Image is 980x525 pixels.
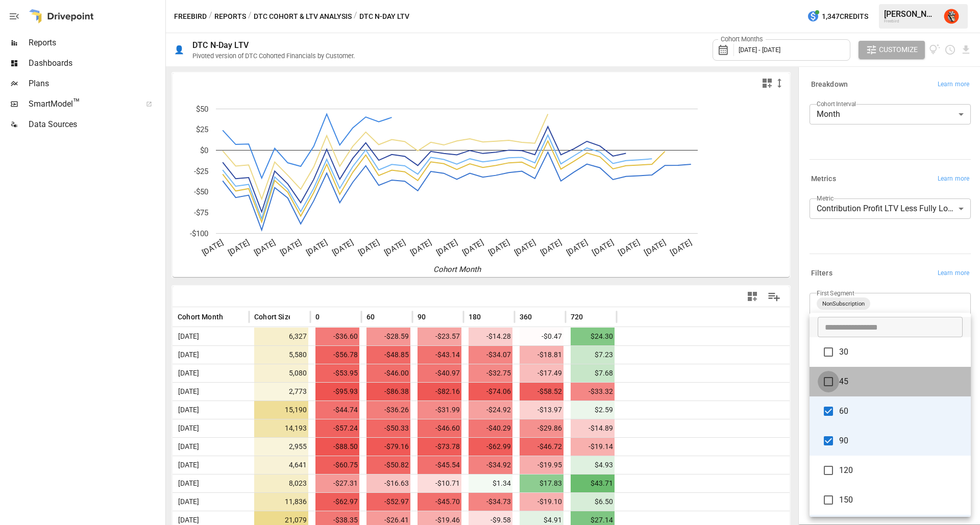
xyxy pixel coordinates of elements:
[839,435,963,447] span: 90
[839,405,963,417] span: 60
[839,464,963,477] span: 120
[839,346,963,358] span: 30
[839,376,963,388] span: 45
[839,494,963,506] span: 150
